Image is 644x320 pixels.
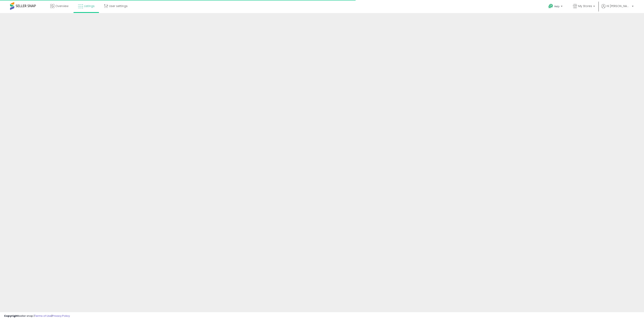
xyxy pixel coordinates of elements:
span: My Stores [578,4,592,8]
a: Help [545,1,567,13]
i: Get Help [548,4,553,9]
a: Hi [PERSON_NAME] [601,4,634,13]
span: Overview [55,4,68,8]
span: Help [554,5,560,8]
span: Listings [84,4,95,8]
span: Hi [PERSON_NAME] [607,4,631,8]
